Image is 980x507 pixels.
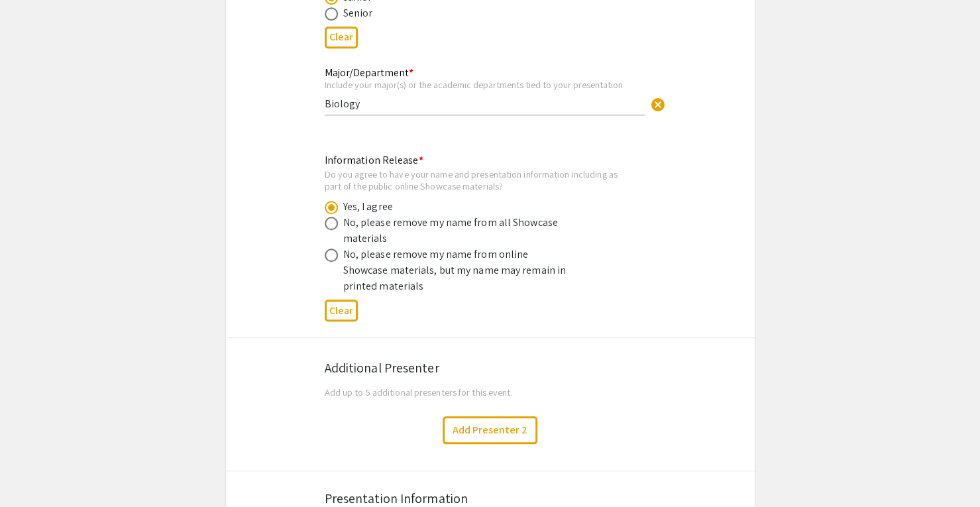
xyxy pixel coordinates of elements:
mat-label: Major/Department [325,66,413,80]
span: cancel [650,97,666,113]
span: Add up to 5 additional presenters for this event. [325,386,513,398]
button: Clear [325,300,358,321]
div: Include your major(s) or the academic departments tied to your presentation [325,79,645,91]
button: Clear [645,91,671,117]
div: Additional Presenter [325,358,656,378]
button: Add Presenter 2 [443,416,537,444]
div: Yes, I agree [343,199,393,215]
iframe: Chat [10,447,56,497]
button: Clear [325,27,358,48]
div: No, please remove my name from online Showcase materials, but my name may remain in printed mater... [343,247,575,294]
div: Do you agree to have your name and presentation information including as part of the public onlin... [325,168,635,192]
div: No, please remove my name from all Showcase materials [343,215,575,247]
div: Senior [343,5,373,21]
input: Type Here [325,97,645,111]
mat-label: Information Release [325,153,423,167]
